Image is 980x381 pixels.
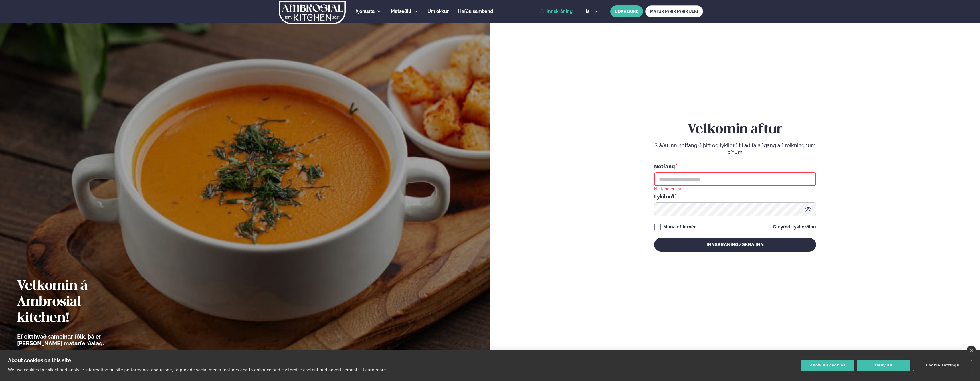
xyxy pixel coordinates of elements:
a: Gleymdi lykilorðinu [773,225,816,229]
a: Um okkur [427,8,449,15]
span: is [586,9,591,14]
div: Lykilorð [654,193,816,200]
span: Hafðu samband [458,9,493,14]
p: We use cookies to collect and analyse information on site performance and usage, to provide socia... [8,368,361,372]
span: Þjónusta [355,9,375,14]
button: Innskráning/Skrá inn [654,238,816,252]
p: Sláðu inn netfangið þitt og lykilorð til að fá aðgang að reikningnum þínum [654,142,816,156]
a: MATUR FYRIR FYRIRTÆKI [645,5,703,17]
button: Allow all cookies [801,360,854,371]
div: Netfang [654,163,816,170]
p: Ef eitthvað sameinar fólk, þá er [PERSON_NAME] matarferðalag. [17,333,136,347]
h2: Velkomin á Ambrosial kitchen! [17,278,136,326]
div: Netfang er krafist [654,186,687,191]
h2: Velkomin aftur [654,122,816,138]
button: is [581,9,603,14]
strong: About cookies on this site [8,357,71,363]
a: Innskráning [540,9,573,14]
button: Deny all [857,360,910,371]
span: Matseðill [391,9,411,14]
span: Um okkur [427,9,449,14]
a: close [967,346,976,355]
button: Cookie settings [913,360,972,371]
img: logo [278,1,346,24]
a: Þjónusta [355,8,375,15]
a: Matseðill [391,8,411,15]
a: Learn more [363,368,386,372]
button: BÓKA BORÐ [610,5,643,17]
a: Hafðu samband [458,8,493,15]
